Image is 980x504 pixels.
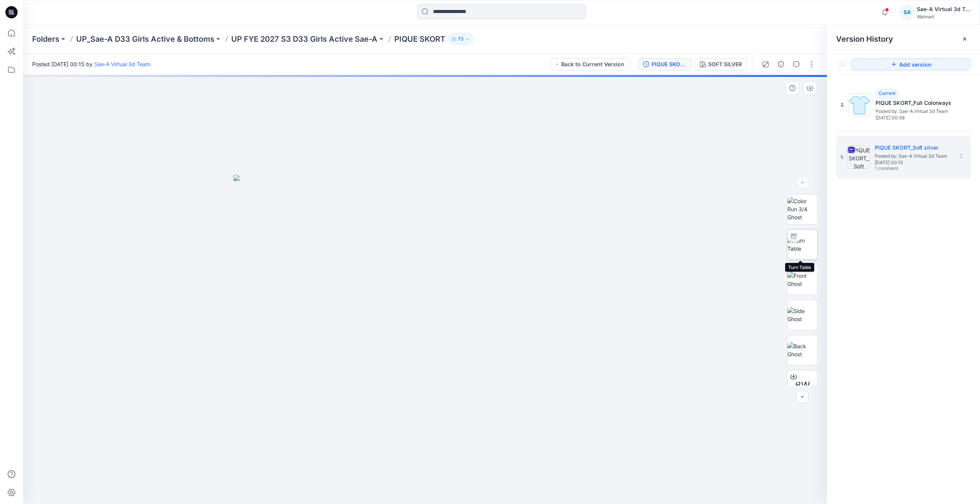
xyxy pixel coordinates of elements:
span: Version History [836,34,893,44]
div: PIQUE SKORT_Soft silver [652,60,687,69]
img: PIQUE SKORT_Full Colorways [848,93,871,116]
span: BW [795,378,810,392]
button: SOFT SILVER [695,58,747,70]
span: Posted by: Sae-A Virtual 3d Team [875,108,952,115]
img: PIQUE SKORT_Soft silver [847,146,870,169]
span: Current [879,90,895,96]
span: Posted by: Sae-A Virtual 3d Team [875,152,951,160]
img: Front Ghost [787,272,817,288]
img: Side Ghost [787,307,817,323]
img: Back Ghost [787,342,817,358]
button: 73 [448,34,473,44]
button: PIQUE SKORT_Soft silver [638,58,692,70]
p: 73 [458,35,464,43]
a: Sae-A Virtual 3d Team [94,61,150,67]
button: Add version [851,58,971,70]
a: Folders [32,34,59,44]
h5: PIQUE SKORT_Soft silver [875,143,951,152]
span: [DATE] 00:38 [875,115,952,121]
img: Color Run 3/4 Ghost [787,197,817,221]
p: PIQUE SKORT [394,34,445,44]
div: Sae-A Virtual 3d Team [917,5,970,14]
div: SA [900,5,914,19]
button: Back to Current Version [550,58,629,70]
div: Walmart [917,14,970,20]
a: UP FYE 2027 S3 D33 Girls Active Sae-A [231,34,377,44]
div: SOFT SILVER [708,60,742,69]
img: Turn Table [787,237,817,253]
h5: PIQUE SKORT_Full Colorways [875,98,952,108]
button: Show Hidden Versions [836,58,848,70]
button: Details [775,58,787,70]
span: 2. [841,101,845,108]
span: [DATE] 00:15 [875,160,951,165]
span: 1. [841,154,844,161]
a: UP_Sae-A D33 Girls Active & Bottoms [76,34,214,44]
button: Close [962,36,968,42]
span: 1 comment [875,166,928,172]
span: Posted [DATE] 00:15 by [32,60,150,68]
